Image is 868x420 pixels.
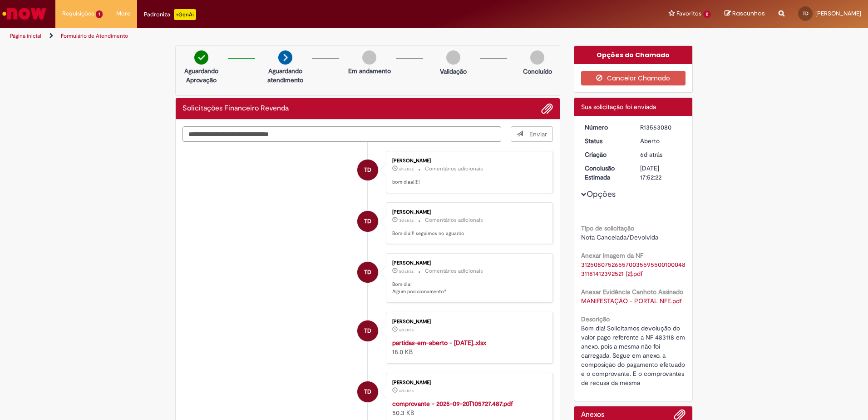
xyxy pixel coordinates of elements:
[676,9,701,18] span: Favoritos
[392,230,543,237] p: Bom dia!!! seguimos no aguardo
[523,67,552,76] p: Concluído
[392,400,513,408] a: comprovante - 2025-09-20T105727.487.pdf
[425,267,483,275] small: Comentários adicionais
[357,381,378,402] div: Thiago Luiz Thomé Dill
[446,50,460,65] img: img-circle-grey.png
[640,123,682,132] div: R13563080
[640,150,662,159] time: 24/09/2025 12:52:18
[392,158,543,164] div: [PERSON_NAME]
[357,320,378,341] div: Thiago Luiz Thomé Dill
[578,123,634,132] dt: Número
[194,50,208,65] img: check-circle-green.png
[399,388,414,394] time: 24/09/2025 12:52:15
[425,216,483,224] small: Comentários adicionais
[357,211,378,232] div: Thiago Luiz Thomé Dill
[581,315,610,323] b: Descrição
[182,105,289,113] h2: Solicitações Financeiro Revenda Histórico de tíquete
[399,269,414,274] span: 5d atrás
[640,164,682,182] div: [DATE] 17:52:22
[399,218,414,223] time: 27/09/2025 10:56:28
[364,381,371,403] span: TD
[263,66,307,85] p: Aguardando atendimento
[581,411,604,419] h2: Anexos
[399,166,414,172] span: 6h atrás
[581,324,687,387] span: Bom dia! Solicitamos devolução do valor pago referente a NF 483118 em anexo, pois a mesma não foi...
[399,327,414,333] time: 24/09/2025 12:52:15
[116,9,130,18] span: More
[581,224,634,232] b: Tipo de solicitação
[144,9,196,20] div: Padroniza
[392,210,543,215] div: [PERSON_NAME]
[392,319,543,325] div: [PERSON_NAME]
[703,10,711,18] span: 2
[357,160,378,180] div: Thiago Luiz Thomé Dill
[581,260,686,278] a: Download de 31250807526557003559550010004831181412392521 (2).pdf
[392,338,543,356] div: 18.0 KB
[7,28,572,45] ul: Trilhas de página
[399,218,414,223] span: 3d atrás
[399,327,414,333] span: 6d atrás
[803,10,809,16] span: TD
[392,281,543,295] p: Bom dia! Algum posicionamento?
[399,388,414,394] span: 6d atrás
[357,262,378,283] div: Thiago Luiz Thomé Dill
[364,320,371,342] span: TD
[581,71,686,85] button: Cancelar Chamado
[581,288,683,296] b: Anexar Evidência Canhoto Assinado
[1,5,48,23] img: ServiceNow
[392,399,543,417] div: 50.3 KB
[578,150,634,159] dt: Criação
[399,166,414,172] time: 29/09/2025 11:25:18
[640,136,682,145] div: Aberto
[574,46,693,64] div: Opções do Chamado
[425,165,483,173] small: Comentários adicionais
[732,9,765,18] span: Rascunhos
[278,50,292,65] img: arrow-next.png
[392,380,543,385] div: [PERSON_NAME]
[10,32,41,40] a: Página inicial
[530,50,544,65] img: img-circle-grey.png
[96,10,103,18] span: 1
[581,233,658,241] span: Nota Cancelada/Devolvida
[362,50,376,65] img: img-circle-grey.png
[578,136,634,145] dt: Status
[179,66,223,85] p: Aguardando Aprovação
[174,9,196,20] p: +GenAi
[348,66,391,75] p: Em andamento
[392,339,486,347] a: partidas-em-aberto - [DATE]..xlsx
[640,150,682,159] div: 24/09/2025 13:52:18
[62,9,94,18] span: Requisições
[364,210,371,232] span: TD
[725,10,765,18] a: Rascunhos
[364,261,371,283] span: TD
[581,103,656,111] span: Sua solicitação foi enviada
[61,32,128,40] a: Formulário de Atendimento
[541,103,553,115] button: Adicionar anexos
[440,67,467,76] p: Validação
[182,126,501,142] textarea: Digite sua mensagem aqui...
[815,10,861,17] span: [PERSON_NAME]
[392,179,543,186] p: bom diaa!!!!!
[640,150,662,159] span: 6d atrás
[581,297,682,305] a: Download de MANIFESTAÇÃO - PORTAL NFE.pdf
[364,159,371,181] span: TD
[399,269,414,274] time: 25/09/2025 11:51:43
[392,260,543,266] div: [PERSON_NAME]
[581,251,643,260] b: Anexar Imagem da NF
[578,164,634,182] dt: Conclusão Estimada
